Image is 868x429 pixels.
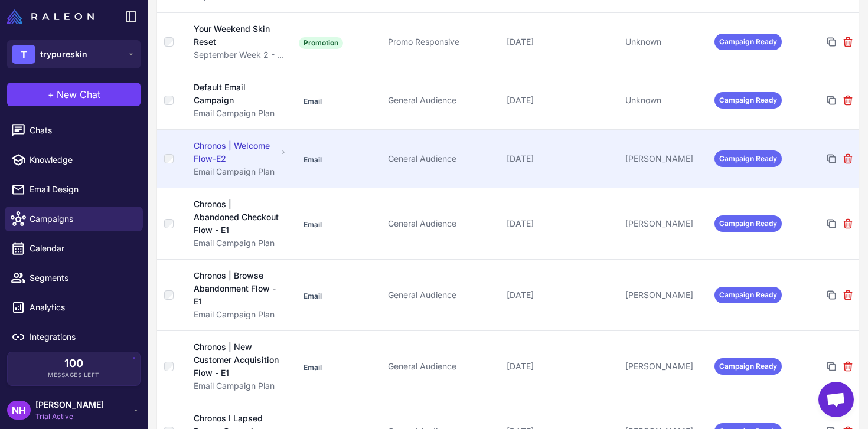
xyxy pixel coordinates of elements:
[5,177,143,202] a: Email Design
[507,217,616,230] div: [DATE]
[5,236,143,261] a: Calendar
[194,237,286,250] div: Email Campaign Plan
[194,48,286,61] div: September Week 2 - Education & Targeted Offers
[507,94,616,107] div: [DATE]
[40,48,87,61] span: trypureskin
[507,360,616,373] div: [DATE]
[299,219,327,231] span: Email
[194,379,286,392] div: Email Campaign Plan
[388,360,497,373] div: General Audience
[299,96,327,107] span: Email
[299,37,343,49] span: Promotion
[48,87,54,101] span: +
[388,94,497,107] div: General Audience
[299,154,327,166] span: Email
[64,358,83,369] span: 100
[7,9,94,24] img: Raleon Logo
[625,152,705,165] div: [PERSON_NAME]
[30,330,133,343] span: Integrations
[388,152,497,165] div: General Audience
[194,81,276,107] div: Default Email Campaign
[5,207,143,231] a: Campaigns
[194,165,286,178] div: Email Campaign Plan
[7,401,31,420] div: NH
[625,35,705,48] div: Unknown
[194,308,286,321] div: Email Campaign Plan
[388,35,497,48] div: Promo Responsive
[194,198,279,237] div: Chronos | Abandoned Checkout Flow - E1
[388,217,497,230] div: General Audience
[30,242,133,255] span: Calendar
[625,217,705,230] div: [PERSON_NAME]
[5,148,143,172] a: Knowledge
[818,382,854,417] div: Open chat
[48,371,100,379] span: Messages Left
[507,152,616,165] div: [DATE]
[30,301,133,314] span: Analytics
[714,34,782,50] span: Campaign Ready
[714,215,782,232] span: Campaign Ready
[388,289,497,302] div: General Audience
[57,87,100,101] span: New Chat
[714,358,782,375] span: Campaign Ready
[30,183,133,196] span: Email Design
[7,40,141,68] button: Ttrypureskin
[625,94,705,107] div: Unknown
[507,289,616,302] div: [DATE]
[714,92,782,109] span: Campaign Ready
[5,295,143,320] a: Analytics
[625,289,705,302] div: [PERSON_NAME]
[194,107,286,120] div: Email Campaign Plan
[299,362,327,374] span: Email
[194,340,280,379] div: Chronos | New Customer Acquisition Flow - E1
[5,266,143,290] a: Segments
[507,35,616,48] div: [DATE]
[35,398,104,411] span: [PERSON_NAME]
[5,118,143,143] a: Chats
[12,45,35,64] div: T
[194,269,279,308] div: Chronos | Browse Abandonment Flow - E1
[7,9,99,24] a: Raleon Logo
[5,325,143,349] a: Integrations
[30,212,133,225] span: Campaigns
[35,411,104,422] span: Trial Active
[194,22,276,48] div: Your Weekend Skin Reset
[299,290,327,302] span: Email
[30,124,133,137] span: Chats
[714,150,782,167] span: Campaign Ready
[7,83,141,106] button: +New Chat
[714,287,782,303] span: Campaign Ready
[625,360,705,373] div: [PERSON_NAME]
[194,139,277,165] div: Chronos | Welcome Flow-E2
[30,271,133,284] span: Segments
[30,153,133,166] span: Knowledge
